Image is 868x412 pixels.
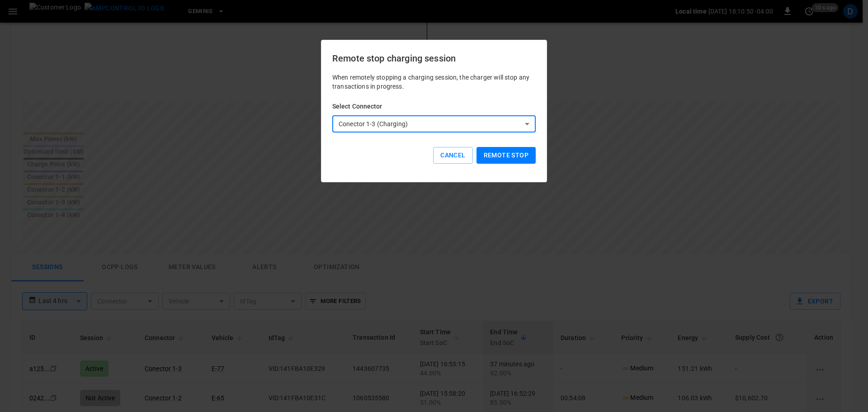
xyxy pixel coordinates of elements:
[476,147,536,164] button: Remote stop
[433,147,472,164] button: Cancel
[332,115,536,133] div: Conector 1-3 (Charging)
[332,73,536,91] p: When remotely stopping a charging session, the charger will stop any transactions in progress.
[332,102,536,112] h6: Select Connector
[332,51,536,66] h6: Remote stop charging session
